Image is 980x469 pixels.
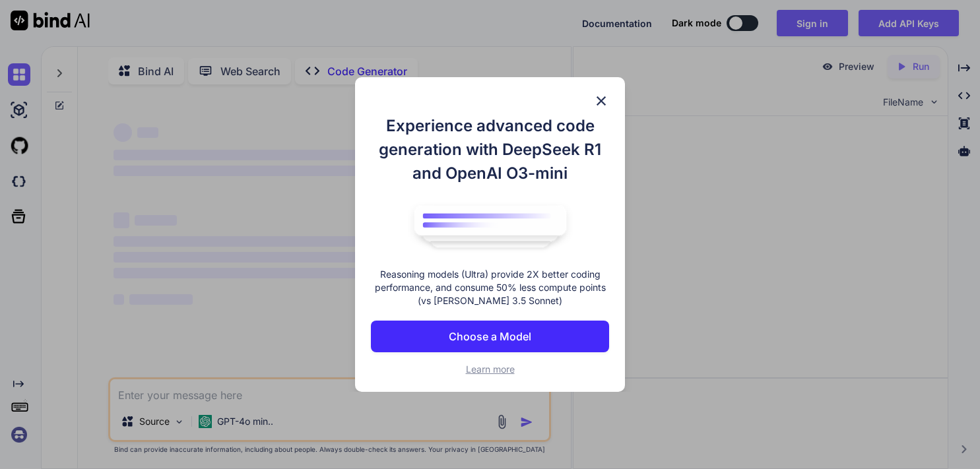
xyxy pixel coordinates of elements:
[371,321,608,352] button: Choose a Model
[405,199,576,255] img: bind logo
[371,268,608,307] p: Reasoning models (Ultra) provide 2X better coding performance, and consume 50% less compute point...
[371,114,608,185] h1: Experience advanced code generation with DeepSeek R1 and OpenAI O3-mini
[449,328,531,344] p: Choose a Model
[593,93,609,109] img: close
[466,363,515,375] span: Learn more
